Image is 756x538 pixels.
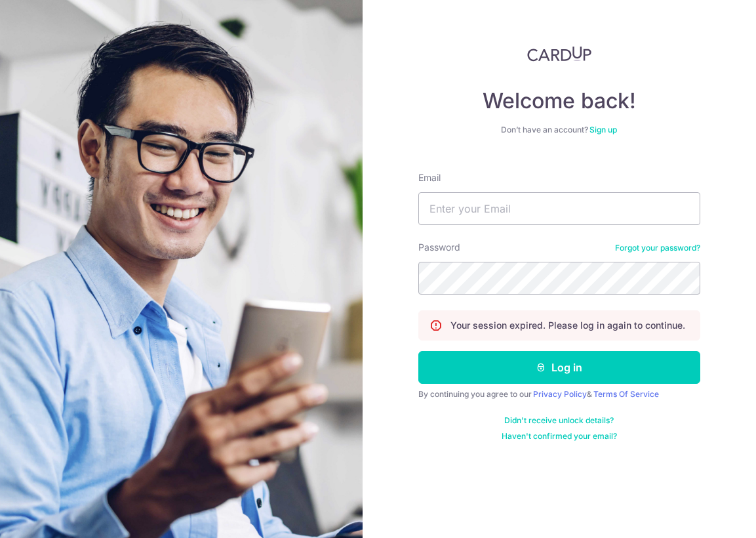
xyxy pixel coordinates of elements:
[418,125,700,135] div: Don’t have an account?
[418,351,700,384] button: Log in
[450,319,685,332] p: Your session expired. Please log in again to continue.
[418,88,700,114] h4: Welcome back!
[589,125,617,134] a: Sign up
[418,389,700,400] div: By continuing you agree to our &
[527,46,591,62] img: CardUp Logo
[615,243,700,253] a: Forgot your password?
[418,241,460,254] label: Password
[593,389,659,399] a: Terms Of Service
[418,171,441,184] label: Email
[418,192,700,225] input: Enter your Email
[502,431,617,442] a: Haven't confirmed your email?
[504,415,614,426] a: Didn't receive unlock details?
[533,389,587,399] a: Privacy Policy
